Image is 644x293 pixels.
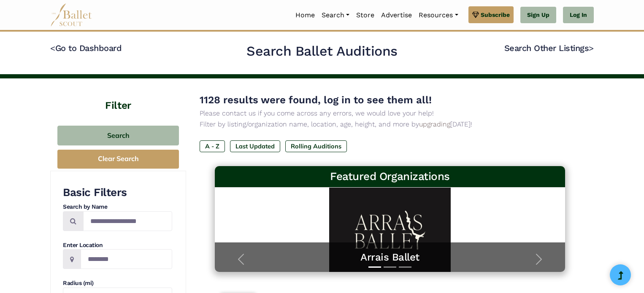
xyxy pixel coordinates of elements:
[200,94,432,106] span: 1128 results were found, log in to see them all!
[50,78,186,113] h4: Filter
[50,43,55,53] code: <
[481,10,510,19] span: Subscribe
[520,7,556,24] a: Sign Up
[223,251,557,264] a: Arrais Ballet
[57,126,179,145] button: Search
[378,6,415,24] a: Advertise
[468,6,514,23] a: Subscribe
[415,6,461,24] a: Resources
[222,169,558,184] h3: Featured Organizations
[353,6,378,24] a: Store
[230,140,280,152] label: Last Updated
[318,6,353,24] a: Search
[50,43,122,53] a: <Go to Dashboard
[200,140,225,152] label: A - Z
[63,203,172,211] h4: Search by Name
[384,262,396,272] button: Slide 2
[246,43,398,60] h2: Search Ballet Auditions
[63,185,172,200] h3: Basic Filters
[83,211,172,231] input: Search by names...
[589,43,594,53] code: >
[399,262,411,272] button: Slide 3
[368,262,381,272] button: Slide 1
[63,241,172,250] h4: Enter Location
[200,108,580,119] p: Please contact us if you come across any errors, we would love your help!
[81,249,172,269] input: Location
[419,120,450,128] a: upgrading
[57,150,179,169] button: Clear Search
[200,119,580,130] p: Filter by listing/organization name, location, age, height, and more by [DATE]!
[292,6,318,24] a: Home
[504,43,594,53] a: Search Other Listings>
[63,279,172,288] h4: Radius (mi)
[472,10,479,19] img: gem.svg
[563,7,594,24] a: Log In
[285,140,347,152] label: Rolling Auditions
